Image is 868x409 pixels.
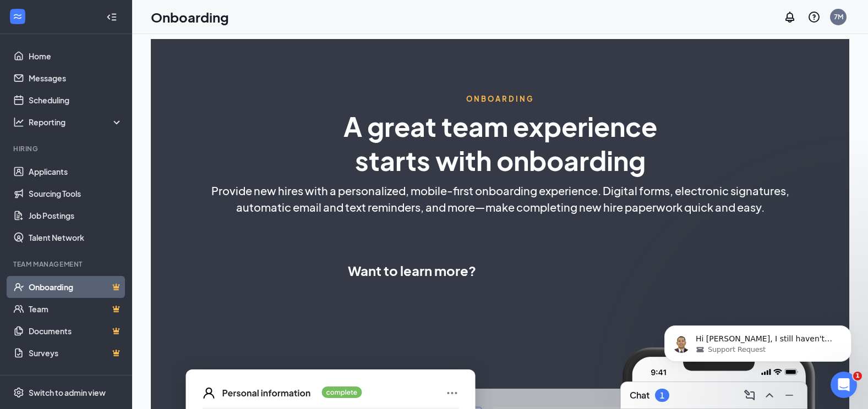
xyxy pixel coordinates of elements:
[29,67,123,89] a: Messages
[29,387,106,398] div: Switch to admin view
[29,161,123,183] a: Applicants
[761,386,778,404] button: ChevronUp
[13,387,24,398] svg: Settings
[648,302,868,379] iframe: Intercom notifications message
[13,117,24,128] svg: Analysis
[106,12,117,23] svg: Collapse
[630,389,649,401] h3: Chat
[343,109,657,143] span: A great team experience
[807,10,821,24] svg: QuestionInfo
[29,226,123,248] a: Talent Network
[831,372,857,398] iframe: Intercom live chat
[853,372,862,380] span: 1
[466,94,534,104] span: ONBOARDING
[783,10,796,24] svg: Notifications
[12,11,23,22] svg: WorkstreamLogo
[29,276,123,298] a: OnboardingCrown
[355,143,646,177] span: starts with onboarding
[29,320,123,342] a: DocumentsCrown
[29,204,123,226] a: Job Postings
[29,298,123,320] a: TeamCrown
[834,12,843,21] div: 7M
[211,183,789,199] span: Provide new hires with a personalized, mobile-first onboarding experience. Digital forms, electro...
[13,144,121,153] div: Hiring
[743,389,756,402] svg: ComposeMessage
[29,117,123,128] div: Reporting
[29,89,123,111] a: Scheduling
[741,386,758,404] button: ComposeMessage
[780,386,798,404] button: Minimize
[487,221,652,303] iframe: Form 0
[13,259,121,269] div: Team Management
[29,183,123,204] a: Sourcing Tools
[783,389,796,402] svg: Minimize
[236,199,765,215] span: automatic email and text reminders, and more—make completing new hire paperwork quick and easy.
[660,391,664,400] div: 1
[29,342,123,364] a: SurveysCrown
[29,45,123,67] a: Home
[763,389,776,402] svg: ChevronUp
[348,261,476,280] span: Want to learn more?
[151,8,229,26] h1: Onboarding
